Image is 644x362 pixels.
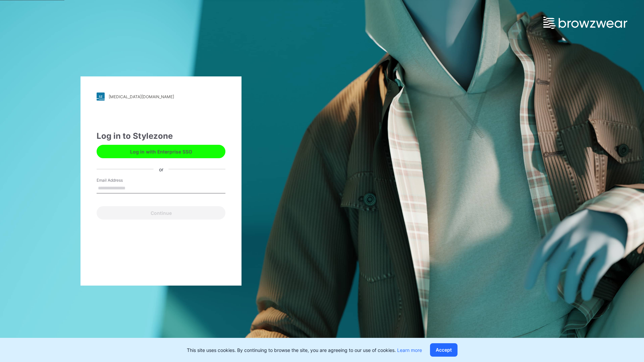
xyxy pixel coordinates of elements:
[97,177,144,183] label: Email Address
[543,17,627,29] img: browzwear-logo.e42bd6dac1945053ebaf764b6aa21510.svg
[397,347,422,353] a: Learn more
[154,166,169,173] div: or
[97,145,225,158] button: Log in with Enterprise SSO
[97,93,105,101] img: stylezone-logo.562084cfcfab977791bfbf7441f1a819.svg
[187,347,422,354] p: This site uses cookies. By continuing to browse the site, you are agreeing to our use of cookies.
[97,130,225,142] div: Log in to Stylezone
[109,94,174,99] div: [MEDICAL_DATA][DOMAIN_NAME]
[430,343,458,357] button: Accept
[97,93,225,101] a: [MEDICAL_DATA][DOMAIN_NAME]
